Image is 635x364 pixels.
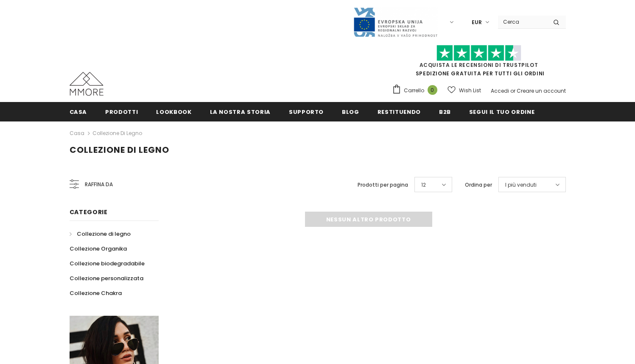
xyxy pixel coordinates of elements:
[156,102,191,121] a: Lookbook
[105,102,138,121] a: Prodotti
[70,128,84,138] a: Casa
[420,61,538,69] a: Acquista le recensioni di TrustPilot
[459,86,481,95] span: Wish List
[77,230,131,238] span: Collezione di legno
[70,241,127,256] a: Collezione Organika
[428,85,437,95] span: 0
[92,130,142,137] a: Collezione di legno
[378,108,421,116] span: Restituendo
[105,108,138,116] span: Prodotti
[70,256,145,271] a: Collezione biodegradabile
[404,86,424,95] span: Carrello
[392,49,566,77] span: SPEDIZIONE GRATUITA PER TUTTI GLI ORDINI
[70,208,108,216] span: Categorie
[510,87,515,94] span: or
[210,102,271,121] a: La nostra storia
[353,7,438,38] img: Javni Razpis
[70,259,145,267] span: Collezione biodegradabile
[70,226,131,241] a: Collezione di legno
[289,108,324,116] span: supporto
[85,180,113,189] span: Raffina da
[70,274,143,282] span: Collezione personalizzata
[505,181,537,189] span: I più venduti
[498,16,547,28] input: Search Site
[469,108,534,116] span: Segui il tuo ordine
[353,18,438,25] a: Javni Razpis
[70,108,87,116] span: Casa
[469,102,534,121] a: Segui il tuo ordine
[465,181,492,189] label: Ordina per
[448,83,481,98] a: Wish List
[70,144,169,156] span: Collezione di legno
[70,72,104,96] img: Casi MMORE
[156,108,191,116] span: Lookbook
[289,102,324,121] a: supporto
[210,108,271,116] span: La nostra storia
[70,286,122,301] a: Collezione Chakra
[439,108,451,116] span: B2B
[421,181,426,189] span: 12
[378,102,421,121] a: Restituendo
[436,45,521,61] img: Fidati di Pilot Stars
[491,87,509,94] a: Accedi
[70,102,87,121] a: Casa
[342,102,359,121] a: Blog
[358,181,408,189] label: Prodotti per pagina
[342,108,359,116] span: Blog
[472,18,482,27] span: EUR
[517,87,566,94] a: Creare un account
[70,271,143,286] a: Collezione personalizzata
[70,245,127,253] span: Collezione Organika
[392,84,442,97] a: Carrello 0
[439,102,451,121] a: B2B
[70,289,122,297] span: Collezione Chakra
